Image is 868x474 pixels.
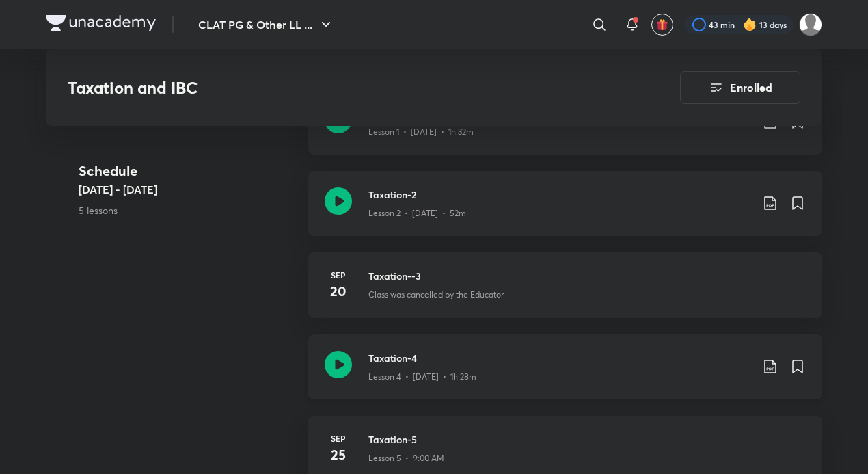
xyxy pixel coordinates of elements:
a: Company Logo [46,15,156,35]
p: Lesson 5 • 9:00 AM [368,452,444,464]
h3: Taxation-4 [368,351,751,365]
a: Taxation-4Lesson 4 • [DATE] • 1h 28m [308,334,822,416]
h6: Sep [325,269,352,281]
h4: Schedule [79,161,297,181]
h3: Taxation--3 [368,269,806,283]
a: Sep20Taxation--3Class was cancelled by the Educator [308,252,822,334]
h3: Taxation-5 [368,432,806,447]
img: streak [743,18,757,31]
h6: Sep [325,432,352,445]
img: Adithyan [799,13,822,36]
img: Company Logo [46,15,156,31]
h3: Taxation and IBC [68,78,603,98]
p: Lesson 1 • [DATE] • 1h 32m [368,126,474,138]
h5: [DATE] - [DATE] [79,181,297,198]
img: avatar [656,18,668,31]
button: avatar [651,14,673,36]
p: Lesson 4 • [DATE] • 1h 28m [368,371,476,383]
p: Lesson 2 • [DATE] • 52m [368,207,466,220]
p: Class was cancelled by the Educator [368,289,504,301]
button: CLAT PG & Other LL ... [190,11,342,38]
button: Enrolled [680,71,800,104]
h4: 20 [325,281,352,302]
p: 5 lessons [79,203,297,218]
h4: 25 [325,445,352,465]
h3: Taxation-2 [368,187,751,202]
a: Taxation-1Lesson 1 • [DATE] • 1h 32m [308,90,822,171]
a: Taxation-2Lesson 2 • [DATE] • 52m [308,171,822,252]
